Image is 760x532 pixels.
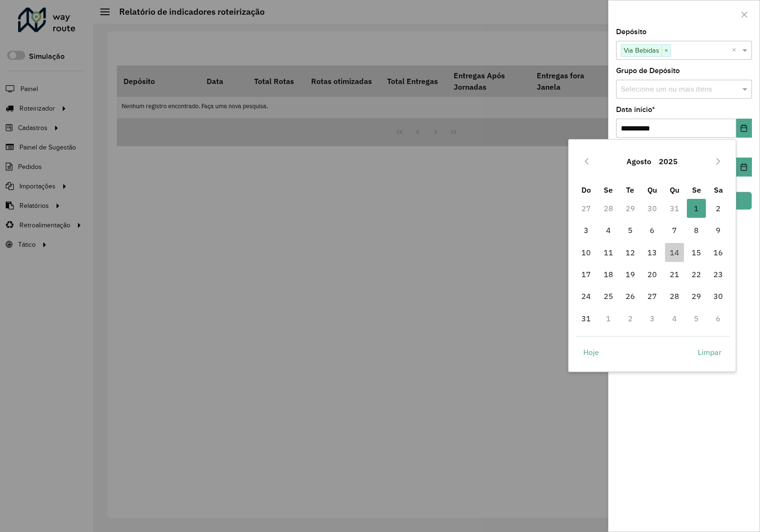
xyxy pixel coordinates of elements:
[709,199,728,218] span: 2
[665,221,684,240] span: 7
[597,197,619,219] td: 28
[577,221,596,240] span: 3
[643,265,662,284] span: 20
[621,221,640,240] span: 5
[663,285,685,307] td: 28
[597,219,619,241] td: 4
[732,45,740,56] span: Clear all
[619,263,641,285] td: 19
[709,287,728,306] span: 30
[687,199,706,218] span: 1
[709,221,728,240] span: 9
[707,263,729,285] td: 23
[707,197,729,219] td: 2
[575,343,607,362] button: Hoje
[641,307,663,329] td: 3
[655,150,682,173] button: Choose Year
[685,219,707,241] td: 8
[577,309,596,328] span: 31
[626,185,634,195] span: Te
[643,221,662,240] span: 6
[711,154,726,169] button: Next Month
[685,263,707,285] td: 22
[599,243,618,262] span: 11
[736,158,752,177] button: Choose Date
[575,197,597,219] td: 27
[577,243,596,262] span: 10
[663,241,685,263] td: 14
[663,307,685,329] td: 4
[575,241,597,263] td: 10
[619,307,641,329] td: 2
[707,285,729,307] td: 30
[663,219,685,241] td: 7
[641,241,663,263] td: 13
[597,263,619,285] td: 18
[647,185,657,195] span: Qu
[575,219,597,241] td: 3
[623,150,655,173] button: Choose Month
[641,197,663,219] td: 30
[604,185,613,195] span: Se
[665,265,684,284] span: 21
[707,219,729,241] td: 9
[581,185,591,195] span: Do
[709,265,728,284] span: 23
[692,185,701,195] span: Se
[579,154,594,169] button: Previous Month
[616,65,680,76] label: Grupo de Depósito
[687,287,706,306] span: 29
[599,287,618,306] span: 25
[662,45,670,56] span: ×
[698,346,722,358] span: Limpar
[577,265,596,284] span: 17
[663,197,685,219] td: 31
[619,285,641,307] td: 26
[597,241,619,263] td: 11
[641,219,663,241] td: 6
[685,285,707,307] td: 29
[599,221,618,240] span: 4
[619,219,641,241] td: 5
[597,285,619,307] td: 25
[621,265,640,284] span: 19
[621,287,640,306] span: 26
[670,185,679,195] span: Qu
[583,346,599,358] span: Hoje
[643,243,662,262] span: 13
[619,241,641,263] td: 12
[641,263,663,285] td: 20
[687,221,706,240] span: 8
[685,197,707,219] td: 1
[707,307,729,329] td: 6
[575,263,597,285] td: 17
[714,185,723,195] span: Sa
[641,285,663,307] td: 27
[621,45,662,56] span: Via Bebidas
[736,119,752,138] button: Choose Date
[599,265,618,284] span: 18
[663,263,685,285] td: 21
[575,307,597,329] td: 31
[709,243,728,262] span: 16
[597,307,619,329] td: 1
[690,343,730,362] button: Limpar
[685,307,707,329] td: 5
[685,241,707,263] td: 15
[665,243,684,262] span: 14
[616,104,655,115] label: Data início
[665,287,684,306] span: 28
[687,265,706,284] span: 22
[577,287,596,306] span: 24
[619,197,641,219] td: 29
[616,26,646,37] label: Depósito
[687,243,706,262] span: 15
[621,243,640,262] span: 12
[568,139,736,372] div: Choose Date
[643,287,662,306] span: 27
[707,241,729,263] td: 16
[575,285,597,307] td: 24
